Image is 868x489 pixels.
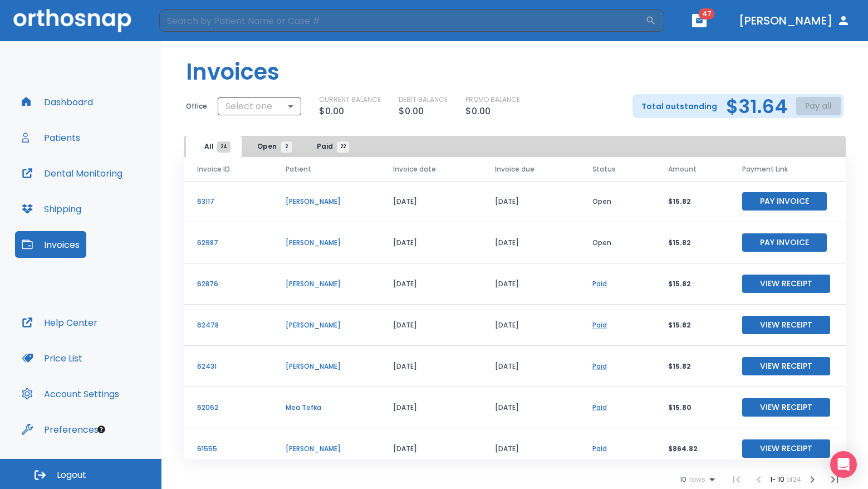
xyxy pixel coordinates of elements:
[482,181,579,222] td: [DATE]
[742,192,827,211] button: Pay Invoice
[482,263,579,305] td: [DATE]
[380,305,482,346] td: [DATE]
[742,357,830,375] button: View Receipt
[197,279,259,289] p: 62876
[742,196,827,206] a: Pay Invoice
[218,95,301,118] div: Select one
[668,320,715,330] p: $15.82
[742,164,788,174] span: Payment Link
[482,305,579,346] td: [DATE]
[742,316,830,334] button: View Receipt
[495,164,534,174] span: Invoice due
[742,237,827,247] a: Pay Invoice
[399,105,424,118] p: $0.00
[380,181,482,222] td: [DATE]
[742,398,830,417] button: View Receipt
[699,8,715,19] span: 47
[786,475,801,484] span: of 24
[482,222,579,263] td: [DATE]
[482,428,579,470] td: [DATE]
[680,476,686,483] span: 10
[399,95,448,105] p: DEBIT BALANCE
[668,403,715,413] p: $15.80
[281,141,292,153] span: 2
[197,197,259,207] p: 63117
[380,263,482,305] td: [DATE]
[217,141,231,153] span: 24
[668,238,715,248] p: $15.82
[197,444,259,454] p: 61555
[592,444,607,453] a: Paid
[186,101,209,111] p: Office:
[742,439,830,458] button: View Receipt
[686,476,705,483] span: rows
[380,222,482,263] td: [DATE]
[197,238,259,248] p: 62987
[286,279,366,289] p: [PERSON_NAME]
[197,403,259,413] p: 62062
[317,141,343,151] span: Paid
[465,105,491,118] p: $0.00
[482,387,579,428] td: [DATE]
[286,238,366,248] p: [PERSON_NAME]
[15,231,86,258] button: Invoices
[15,345,89,371] button: Price List
[742,320,830,329] a: View Receipt
[465,95,520,105] p: PROMO BALANCE
[668,164,697,174] span: Amount
[579,222,655,263] td: Open
[319,95,381,105] p: CURRENT BALANCE
[337,141,349,153] span: 22
[286,164,311,174] span: Patient
[13,9,131,32] img: Orthosnap
[726,98,787,115] h2: $31.64
[15,89,100,115] button: Dashboard
[668,197,715,207] p: $15.82
[15,195,88,222] button: Shipping
[197,320,259,330] p: 62478
[742,402,830,412] a: View Receipt
[197,164,230,174] span: Invoice ID
[742,275,830,293] button: View Receipt
[257,141,287,151] span: Open
[15,160,129,187] button: Dental Monitoring
[592,279,607,288] a: Paid
[380,387,482,428] td: [DATE]
[482,346,579,387] td: [DATE]
[15,416,105,443] button: Preferences
[742,278,830,288] a: View Receipt
[319,105,344,118] p: $0.00
[592,403,607,412] a: Paid
[15,124,87,151] button: Patients
[286,197,366,207] p: [PERSON_NAME]
[742,361,830,370] a: View Receipt
[57,469,86,481] span: Logout
[734,11,855,31] button: [PERSON_NAME]
[770,475,786,484] span: 1 - 10
[15,309,104,336] button: Help Center
[286,320,366,330] p: [PERSON_NAME]
[668,444,715,454] p: $864.82
[592,164,616,174] span: Status
[641,100,717,113] p: Total outstanding
[186,136,360,157] div: tabs
[592,361,607,371] a: Paid
[15,380,126,407] button: Account Settings
[668,279,715,289] p: $15.82
[830,451,857,478] div: Open Intercom Messenger
[204,141,224,151] span: All
[286,361,366,371] p: [PERSON_NAME]
[186,55,279,89] h1: Invoices
[286,403,366,413] p: Mea Tefka
[380,428,482,470] td: [DATE]
[592,320,607,330] a: Paid
[668,361,715,371] p: $15.82
[742,233,827,252] button: Pay Invoice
